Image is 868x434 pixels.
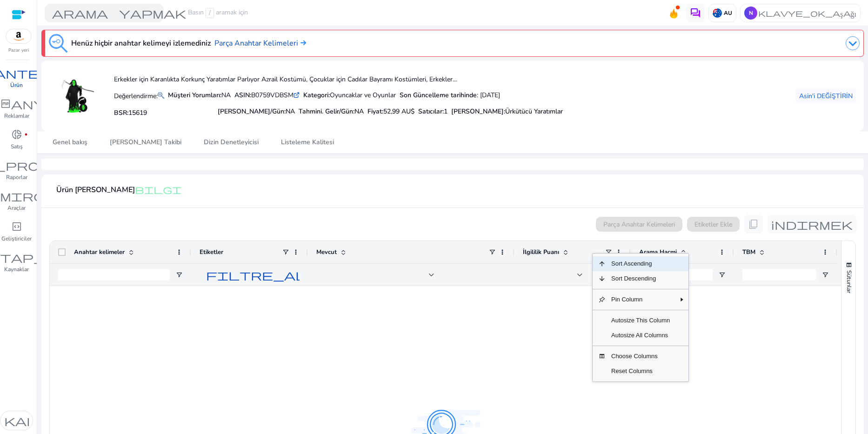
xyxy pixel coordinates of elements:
[24,133,28,136] span: fiber_manual_record
[114,90,164,101] p: Değerlendirme:
[606,328,675,343] span: Autosize All Columns
[234,91,251,100] b: ASIN:
[418,108,447,116] h5: Satıcılar:
[606,292,675,307] span: Pin Column
[606,364,675,379] span: Reset Columns
[128,108,147,117] span: 15619
[71,38,211,49] h3: Henüz hiçbir anahtar kelimeyi izlemediniz
[451,108,563,116] h5: :
[234,90,300,100] div: B0759VDBSM
[845,270,853,294] span: Sütunlar
[400,90,500,100] div: : [DATE]
[742,269,816,280] input: CPC Filter Input
[606,313,675,328] span: Autosize This Column
[400,91,477,100] b: Son Güncelleme tarihinde
[56,182,135,198] span: Ürün [PERSON_NAME]
[799,91,853,101] span: Asin'i DEĞİŞTİRİN
[135,185,181,194] span: bilgi
[175,271,183,279] button: Open Filter Menu
[200,248,223,256] span: Etiketler
[758,9,856,17] span: klavye_ok_aşağı
[299,108,364,116] h5: Tahmini. Gelir/Gün:
[110,139,181,146] span: [PERSON_NAME] Takibi
[168,90,231,100] div: NA
[188,8,248,18] p: Basın aramak için
[718,271,726,279] button: Open Filter Menu
[58,269,170,280] input: Keywords Filter Input
[303,91,330,100] b: Kategori:
[444,107,447,116] span: 1
[218,108,295,116] h5: [PERSON_NAME]/Gün:
[214,38,306,49] a: Parça Anahtar Kelimeleri
[768,215,856,234] button: i̇ndirmek
[7,204,26,212] p: Araçlar
[168,91,221,100] b: Müşteri Yorumları:
[1,234,32,243] p: Geliştiriciler
[713,8,722,18] img: au.svg
[10,81,23,89] p: Ürün
[367,108,414,116] h5: Fiyat:
[11,221,22,232] span: code_blocks
[298,40,306,46] img: arrow-right.svg
[523,248,559,256] span: İlgililik Puanı
[74,248,125,256] span: Anahtar kelimeler
[606,256,675,271] span: Sort Ascending
[303,90,396,100] div: Oyuncaklar ve Oyunlar
[49,34,67,53] img: keyword-tracking.svg
[6,29,31,43] img: amazon.svg
[114,107,214,117] h5: BSR:
[316,248,337,256] span: Mevcut
[4,415,130,426] span: karanlık_mod
[6,173,27,181] p: Raporlar
[744,7,757,20] p: N
[286,107,295,116] span: NA
[204,139,259,146] span: Dizin Denetleyicisi
[821,271,829,279] button: Open Filter Menu
[722,9,732,17] p: AU
[114,76,563,84] h4: Erkekler için Karanlıkta Korkunç Yaratımlar Parlıyor Azrail Kostümü, Çocuklar için Cadılar Bayram...
[206,8,214,18] span: /
[11,129,22,140] span: donut_small
[451,107,504,116] span: [PERSON_NAME]
[4,265,29,274] p: Kaynaklar
[771,219,853,230] span: i̇ndirmek
[53,139,87,146] span: Genel bakış
[60,79,94,114] img: 71Yos2kGfUL.jpg
[606,349,675,364] span: Choose Columns
[354,107,364,116] span: NA
[592,253,689,382] div: Column Menu
[147,108,214,117] mat-icon: yenileyin
[742,248,755,256] span: TBM
[846,36,860,50] img: dropdown-arrow.svg
[795,88,856,103] button: Asin'i DEĞİŞTİRİN
[505,107,563,116] span: Ürkütücü Yaratımlar
[4,112,29,120] p: Reklamlar
[606,271,675,286] span: Sort Descending
[11,142,23,151] p: Satış
[639,248,677,256] span: Arama Hacmi
[52,7,186,19] span: arama yapmak
[8,47,29,54] p: Pazar yeri
[281,139,334,146] span: Listeleme Kalitesi
[206,269,318,280] span: filtre_alt
[383,107,414,116] span: 52,99 AU$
